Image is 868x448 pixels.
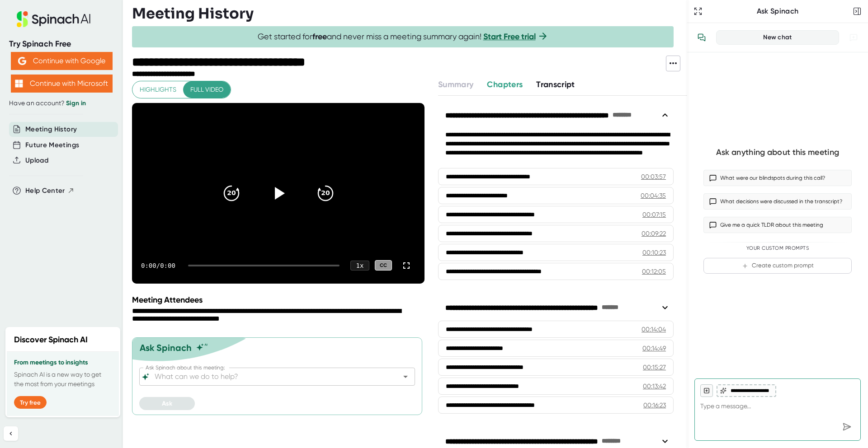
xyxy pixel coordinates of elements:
[839,419,855,435] div: Send message
[183,81,231,98] button: Full video
[139,397,195,410] button: Ask
[258,32,548,42] span: Get started for and never miss a meeting summary again!
[399,370,412,383] button: Open
[11,52,113,70] button: Continue with Google
[25,140,79,150] button: Future Meetings
[703,170,852,186] button: What were our blindspots during this call?
[438,79,473,91] button: Summary
[716,147,839,158] div: Ask anything about this meeting
[536,79,575,89] span: Transcript
[642,229,666,238] div: 00:09:22
[9,99,114,107] div: Have an account?
[703,245,852,252] div: Your Custom Prompts
[153,370,386,383] input: What can we do to help?
[438,79,473,89] span: Summary
[642,325,666,334] div: 00:14:04
[693,28,711,47] button: View conversation history
[25,124,77,135] button: Meeting History
[375,260,392,271] div: CC
[692,5,704,18] button: Expand to Ask Spinach page
[162,400,172,407] span: Ask
[140,342,192,353] div: Ask Spinach
[703,193,852,210] button: What decisions were discussed in the transcript?
[14,359,112,366] h3: From meetings to insights
[350,261,369,271] div: 1 x
[642,248,666,257] div: 00:10:23
[66,99,86,107] a: Sign in
[141,262,177,269] div: 0:00 / 0:00
[25,186,65,196] span: Help Center
[9,39,114,49] div: Try Spinach Free
[25,155,48,166] button: Upload
[703,258,852,274] button: Create custom prompt
[643,382,666,391] div: 00:13:42
[722,33,833,42] div: New chat
[643,401,666,410] div: 00:16:23
[14,370,112,389] p: Spinach AI is a new way to get the most from your meetings
[641,172,666,181] div: 00:03:57
[18,57,26,65] img: Aehbyd4JwY73AAAAAElFTkSuQmCC
[642,344,666,353] div: 00:14:49
[132,295,427,305] div: Meeting Attendees
[14,334,88,346] h2: Discover Spinach AI
[4,426,18,441] button: Collapse sidebar
[536,79,575,91] button: Transcript
[25,186,75,196] button: Help Center
[641,191,666,200] div: 00:04:35
[483,32,536,42] a: Start Free trial
[132,5,254,22] h3: Meeting History
[642,210,666,219] div: 00:07:15
[14,396,47,409] button: Try free
[312,32,327,42] b: free
[132,81,184,98] button: Highlights
[11,75,113,93] button: Continue with Microsoft
[703,217,852,233] button: Give me a quick TLDR about this meeting
[190,84,223,95] span: Full video
[642,267,666,276] div: 00:12:05
[140,84,176,95] span: Highlights
[487,79,523,91] button: Chapters
[487,79,523,89] span: Chapters
[643,363,666,372] div: 00:15:27
[851,5,863,18] button: Close conversation sidebar
[704,7,851,16] div: Ask Spinach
